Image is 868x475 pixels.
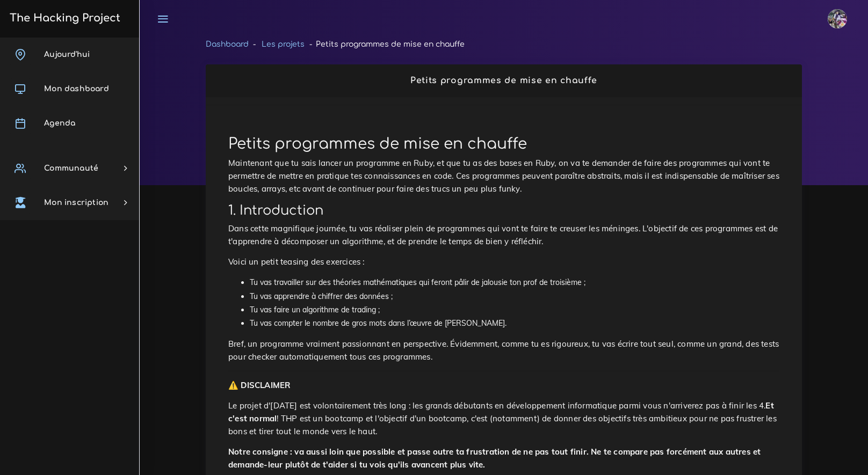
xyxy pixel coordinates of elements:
[6,12,120,24] h3: The Hacking Project
[228,135,779,154] h1: Petits programmes de mise en chauffe
[828,9,847,28] img: eg54bupqcshyolnhdacp.jpg
[228,203,779,218] h2: 1. Introduction
[228,447,761,470] strong: Notre consigne : va aussi loin que possible et passe outre ta frustration de ne pas tout finir. N...
[44,119,75,127] span: Agenda
[44,164,98,172] span: Communauté
[44,85,109,93] span: Mon dashboard
[262,40,305,48] a: Les projets
[217,76,791,86] h2: Petits programmes de mise en chauffe
[250,317,779,330] li: Tu vas compter le nombre de gros mots dans l’œuvre de [PERSON_NAME].
[206,40,249,48] a: Dashboard
[228,157,779,195] p: Maintenant que tu sais lancer un programme en Ruby, et que tu as des bases en Ruby, on va te dema...
[44,50,90,59] span: Aujourd'hui
[228,380,291,390] strong: ⚠️ DISCLAIMER
[228,399,779,438] p: Le projet d'[DATE] est volontairement très long : les grands débutants en développement informati...
[44,199,108,207] span: Mon inscription
[250,276,779,289] li: Tu vas travailler sur des théories mathématiques qui feront pâlir de jalousie ton prof de troisiè...
[250,303,779,317] li: Tu vas faire un algorithme de trading ;
[305,38,464,51] li: Petits programmes de mise en chauffe
[228,222,779,248] p: Dans cette magnifique journée, tu vas réaliser plein de programmes qui vont te faire te creuser l...
[250,290,779,303] li: Tu vas apprendre à chiffrer des données ;
[228,255,779,268] p: Voici un petit teasing des exercices :
[228,338,779,363] p: Bref, un programme vraiment passionnant en perspective. Évidemment, comme tu es rigoureux, tu vas...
